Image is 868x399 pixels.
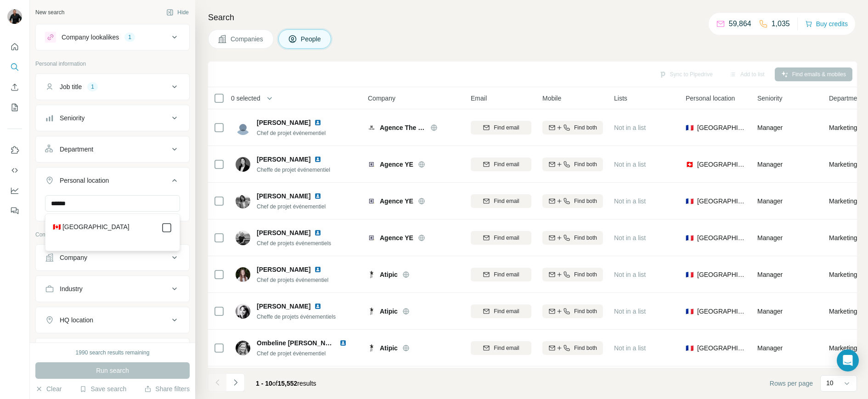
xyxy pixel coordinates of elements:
span: Atipic [380,343,398,353]
button: Quick start [7,39,22,55]
span: 15,552 [278,380,298,387]
span: Not in a list [614,197,646,205]
img: Logo of Atipic [368,308,375,315]
button: Find both [542,121,603,135]
img: Logo of Atipic [368,344,375,352]
span: results [256,380,316,387]
div: Industry [60,284,83,293]
span: 1 - 10 [256,380,272,387]
span: Find both [574,307,597,315]
button: Find email [471,121,531,135]
span: Atipic [380,270,398,279]
span: Ombeline [PERSON_NAME] [257,339,342,347]
span: Agence The Kub [380,123,426,132]
div: 1990 search results remaining [76,348,150,357]
img: Avatar [236,230,250,245]
span: Agence YE [380,160,413,169]
span: Manager [757,271,783,278]
img: Avatar [7,9,22,24]
button: Find email [471,304,531,318]
span: Not in a list [614,234,646,242]
span: [PERSON_NAME] [257,118,310,127]
div: Open Intercom Messenger [837,349,859,371]
div: Personal location [60,176,109,185]
button: Save search [79,384,126,393]
span: Agence YE [380,233,413,242]
span: [GEOGRAPHIC_DATA] [697,123,746,132]
span: Company [368,94,395,103]
span: Not in a list [614,124,646,131]
span: Manager [757,197,783,205]
span: [GEOGRAPHIC_DATA] [697,270,746,279]
span: 🇫🇷 [686,343,693,353]
button: Company lookalikes1 [36,26,189,48]
img: LinkedIn logo [339,339,347,347]
img: LinkedIn logo [314,303,321,310]
span: Find email [494,234,519,242]
button: Find both [542,194,603,208]
img: Avatar [236,194,250,208]
img: Logo of Agence YE [368,197,375,205]
button: Find email [471,268,531,281]
span: Find email [494,197,519,205]
span: Find both [574,197,597,205]
span: Find email [494,270,519,279]
span: 🇫🇷 [686,270,693,279]
button: Buy credits [805,17,848,30]
span: People [301,34,322,44]
img: Logo of Atipic [368,271,375,278]
div: HQ location [60,315,93,325]
span: Chef de projets événementiels [257,240,331,247]
img: Avatar [236,120,250,135]
span: Atipic [380,307,398,316]
img: Avatar [236,267,250,282]
img: LinkedIn logo [314,266,321,273]
span: [GEOGRAPHIC_DATA] [697,197,746,206]
span: Cheffe de projet événementiel [257,167,330,173]
img: Logo of Agence The Kub [368,124,375,131]
p: Company information [35,230,190,239]
span: Personal location [686,94,735,103]
p: 1,035 [772,18,790,29]
label: 🇨🇦 [GEOGRAPHIC_DATA] [53,222,130,233]
span: [PERSON_NAME] [257,155,310,164]
button: Share filters [144,384,190,393]
h4: Search [208,11,857,24]
img: Avatar [236,304,250,319]
p: Personal information [35,60,190,68]
div: Company lookalikes [62,33,119,42]
img: LinkedIn logo [314,192,321,200]
span: Find email [494,160,519,169]
button: My lists [7,99,22,116]
span: Find email [494,344,519,352]
button: Seniority [36,107,189,129]
button: Find both [542,341,603,355]
div: Job title [60,82,82,91]
span: [GEOGRAPHIC_DATA] [697,307,746,316]
span: Manager [757,161,783,168]
span: Cheffe de projets événementiels [257,314,336,320]
img: Logo of Agence YE [368,161,375,168]
span: Agence YE [380,197,413,206]
button: Find both [542,231,603,245]
div: Department [60,145,93,154]
button: Feedback [7,202,22,219]
span: Rows per page [770,379,813,388]
button: Use Surfe on LinkedIn [7,142,22,158]
button: Use Surfe API [7,162,22,179]
span: 0 selected [231,94,260,103]
button: HQ location [36,309,189,331]
img: LinkedIn logo [314,119,321,126]
button: Department [36,138,189,160]
span: 🇫🇷 [686,307,693,316]
button: Enrich CSV [7,79,22,96]
span: Chef de projet événementiel [257,203,326,210]
button: Find both [542,157,603,171]
button: Find both [542,268,603,281]
span: Not in a list [614,344,646,352]
button: Find email [471,341,531,355]
span: Companies [231,34,264,44]
p: 59,864 [729,18,751,29]
span: Manager [757,308,783,315]
img: Avatar [236,157,250,172]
